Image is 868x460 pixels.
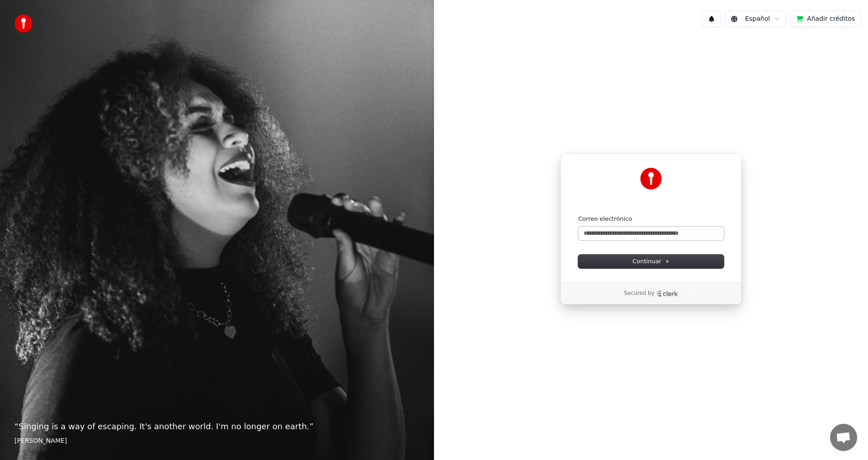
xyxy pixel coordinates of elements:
button: Continuar [578,255,724,268]
a: Clerk logo [656,290,678,297]
p: Secured by [624,290,654,297]
footer: [PERSON_NAME] [14,436,420,446]
img: Youka [640,168,662,190]
button: Añadir créditos [790,11,861,27]
span: Continuar [632,257,670,266]
div: Chat abierto [830,424,857,451]
img: youka [14,14,33,33]
label: Correo electrónico [578,215,632,223]
p: “ Singing is a way of escaping. It's another world. I'm no longer on earth. ” [14,420,420,433]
